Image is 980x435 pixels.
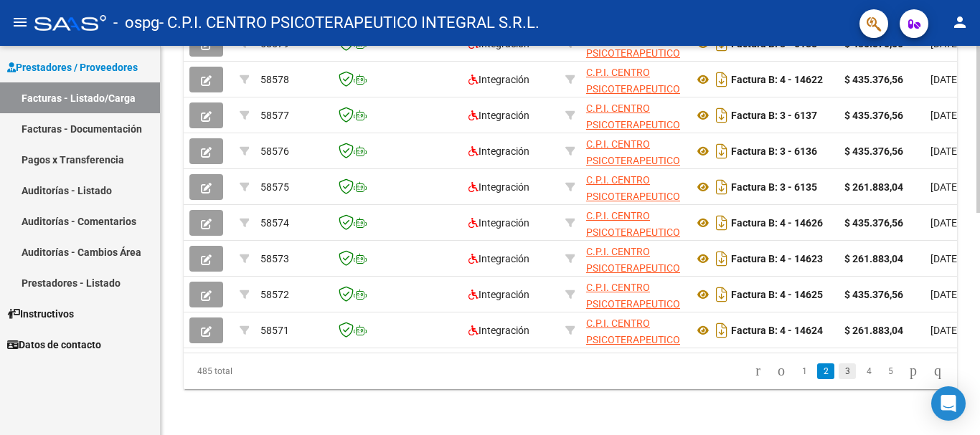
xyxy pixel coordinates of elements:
strong: $ 435.376,56 [844,145,903,157]
strong: $ 261.883,04 [844,253,903,264]
span: [DATE] [930,181,960,193]
strong: Factura B: 4 - 14626 [731,217,823,229]
span: 58575 [260,181,289,193]
a: go to next page [903,363,923,379]
i: Descargar documento [712,68,731,91]
i: Descargar documento [712,247,731,270]
div: Open Intercom Messenger [931,386,966,421]
span: [DATE] [930,110,960,121]
span: 58577 [260,110,289,121]
div: 30713066008 [586,64,682,95]
strong: $ 435.376,56 [844,289,903,300]
div: 30713066008 [586,136,682,166]
span: [DATE] [930,289,960,300]
span: [DATE] [930,74,960,85]
i: Descargar documento [712,176,731,199]
span: C.P.I. CENTRO PSICOTERAPEUTICO INTEGRAL S.R.L. [586,282,680,326]
span: 58576 [260,145,289,157]
li: page 2 [815,359,837,383]
li: page 1 [793,359,815,383]
span: 58572 [260,289,289,300]
span: Integración [468,181,529,193]
span: Integración [468,110,529,121]
strong: Factura B: 3 - 6136 [731,145,817,157]
span: Prestadores / Proveedores [7,59,138,75]
strong: Factura B: 4 - 14623 [731,253,823,264]
a: 4 [860,363,877,379]
strong: Factura B: 4 - 14624 [731,325,823,336]
i: Descargar documento [712,104,731,127]
strong: Factura B: 4 - 14622 [731,74,823,85]
div: 30713066008 [586,172,682,202]
strong: Factura B: 4 - 14625 [731,289,823,300]
span: C.P.I. CENTRO PSICOTERAPEUTICO INTEGRAL S.R.L. [586,102,680,147]
span: C.P.I. CENTRO PSICOTERAPEUTICO INTEGRAL S.R.L. [586,31,680,75]
a: go to previous page [771,363,791,379]
span: Integración [468,74,529,85]
span: 58578 [260,74,289,85]
div: 485 total [184,353,336,389]
span: Integración [468,325,529,336]
div: 30713066008 [586,279,682,310]
span: Instructivos [7,306,74,322]
a: 5 [882,363,899,379]
strong: $ 261.883,04 [844,325,903,336]
mat-icon: person [951,14,969,31]
strong: $ 435.376,56 [844,217,903,229]
i: Descargar documento [712,283,731,306]
a: go to first page [749,363,767,379]
span: C.P.I. CENTRO PSICOTERAPEUTICO INTEGRAL S.R.L. [586,210,680,254]
i: Descargar documento [712,211,731,234]
li: page 4 [858,359,880,383]
a: go to last page [928,363,948,379]
strong: Factura B: 3 - 6138 [731,38,817,49]
strong: $ 435.376,56 [844,74,903,85]
span: C.P.I. CENTRO PSICOTERAPEUTICO INTEGRAL S.R.L. [586,138,680,183]
span: Integración [468,289,529,300]
span: - C.P.I. CENTRO PSICOTERAPEUTICO INTEGRAL S.R.L. [159,7,540,39]
span: C.P.I. CENTRO PSICOTERAPEUTICO INTEGRAL S.R.L. [586,174,680,219]
span: C.P.I. CENTRO PSICOTERAPEUTICO INTEGRAL S.R.L. [586,317,680,362]
strong: Factura B: 3 - 6135 [731,181,817,193]
div: 30713066008 [586,244,682,274]
div: 30713066008 [586,208,682,238]
i: Descargar documento [712,319,731,342]
mat-icon: menu [11,14,29,31]
span: [DATE] [930,145,960,157]
span: C.P.I. CENTRO PSICOTERAPEUTICO INTEGRAL S.R.L. [586,67,680,111]
span: [DATE] [930,217,960,229]
div: 30713066008 [586,100,682,130]
span: 58573 [260,253,289,264]
i: Descargar documento [712,140,731,163]
span: 58571 [260,325,289,336]
a: 2 [817,363,834,379]
li: page 5 [880,359,901,383]
span: [DATE] [930,253,960,264]
span: Integración [468,217,529,229]
span: Integración [468,145,529,157]
a: 3 [839,363,856,379]
strong: Factura B: 3 - 6137 [731,110,817,121]
strong: $ 435.376,56 [844,110,903,121]
div: 30713066008 [586,315,682,345]
span: [DATE] [930,325,960,336]
span: 58574 [260,217,289,229]
span: Integración [468,253,529,264]
span: C.P.I. CENTRO PSICOTERAPEUTICO INTEGRAL S.R.L. [586,246,680,290]
span: - ospg [113,7,159,39]
a: 1 [796,363,813,379]
strong: $ 261.883,04 [844,181,903,193]
span: Datos de contacto [7,337,101,353]
li: page 3 [837,359,858,383]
